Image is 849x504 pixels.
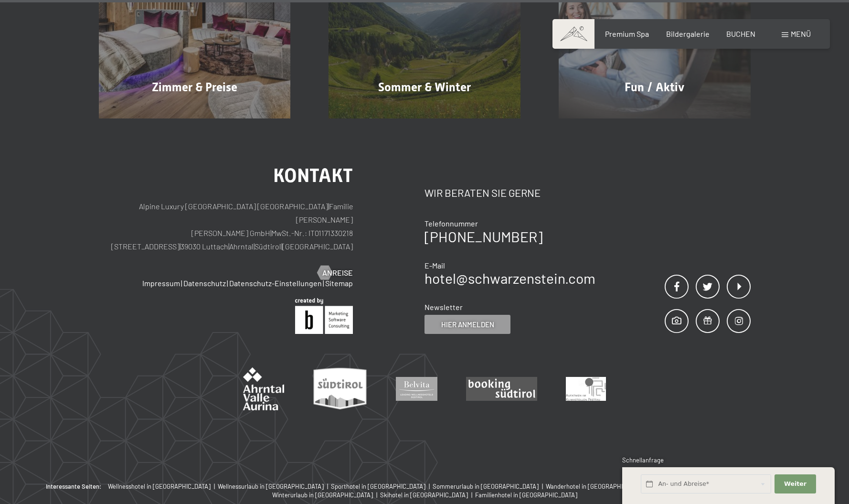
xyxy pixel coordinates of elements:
span: Wellnesshotel in [GEOGRAPHIC_DATA] [108,483,211,490]
a: Wellnesshotel in [GEOGRAPHIC_DATA] | [108,482,218,491]
span: | [228,242,229,251]
a: Datenschutz [183,279,226,288]
b: Interessante Seiten: [46,482,102,491]
a: Skihotel in [GEOGRAPHIC_DATA] | [380,491,475,499]
span: Weiter [784,480,807,488]
a: hotel@schwarzenstein.com [424,269,595,287]
span: Menü [791,29,811,38]
span: Newsletter [424,302,463,311]
a: [PHONE_NUMBER] [424,228,542,245]
a: Sporthotel in [GEOGRAPHIC_DATA] | [331,482,433,491]
span: | [540,483,546,490]
a: BUCHEN [726,29,755,38]
a: Wellnessurlaub in [GEOGRAPHIC_DATA] | [218,482,331,491]
span: | [181,279,182,288]
span: | [427,483,433,490]
span: Sommerurlaub in [GEOGRAPHIC_DATA] [433,483,539,490]
span: Winterurlaub in [GEOGRAPHIC_DATA] [272,491,373,499]
span: | [180,242,180,251]
a: Impressum [142,279,180,288]
span: | [323,279,324,288]
span: Skihotel in [GEOGRAPHIC_DATA] [380,491,468,499]
span: | [325,483,331,490]
span: Familienhotel in [GEOGRAPHIC_DATA] [475,491,577,499]
span: Fun / Aktiv [625,80,684,94]
img: Brandnamic GmbH | Leading Hospitality Solutions [295,298,353,334]
span: Kontakt [273,164,353,187]
span: | [227,279,228,288]
span: | [374,491,380,499]
a: Winterurlaub in [GEOGRAPHIC_DATA] | [272,491,380,499]
a: Familienhotel in [GEOGRAPHIC_DATA] [475,491,577,499]
a: Anreise [318,268,353,278]
span: | [469,491,475,499]
span: | [328,202,329,211]
a: Premium Spa [605,29,649,38]
a: Sitemap [325,279,353,288]
p: Alpine Luxury [GEOGRAPHIC_DATA] [GEOGRAPHIC_DATA] Familie [PERSON_NAME] [PERSON_NAME] GmbH MwSt.-... [99,200,353,253]
span: Hier anmelden [441,320,494,330]
span: Telefonnummer [424,219,478,228]
a: Bildergalerie [666,29,710,38]
button: Weiter [775,474,816,494]
a: Datenschutz-Einstellungen [229,279,322,288]
span: | [270,228,271,237]
span: | [212,483,218,490]
span: Anreise [322,268,353,278]
span: Wellnessurlaub in [GEOGRAPHIC_DATA] [218,483,324,490]
span: | [281,242,282,251]
span: Wanderhotel in [GEOGRAPHIC_DATA] mit 4 Sternen [546,483,684,490]
span: Sporthotel in [GEOGRAPHIC_DATA] [331,483,425,490]
a: Sommerurlaub in [GEOGRAPHIC_DATA] | [433,482,546,491]
span: | [254,242,255,251]
span: E-Mail [424,261,445,270]
span: Sommer & Winter [378,80,471,94]
span: Wir beraten Sie gerne [424,186,541,199]
span: Schnellanfrage [622,456,664,464]
a: Wanderhotel in [GEOGRAPHIC_DATA] mit 4 Sternen | [546,482,691,491]
span: Zimmer & Preise [152,80,237,94]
